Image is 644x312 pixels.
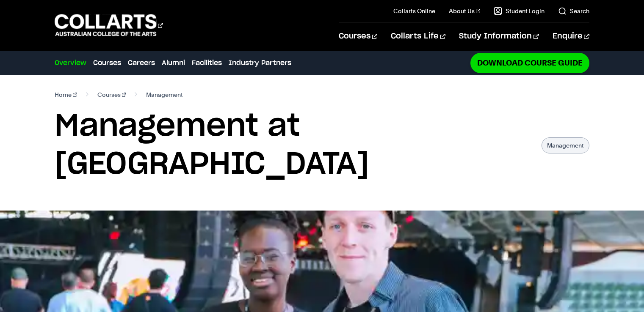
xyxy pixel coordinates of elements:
a: Courses [97,89,126,101]
a: Collarts Life [391,22,445,50]
a: Courses [93,58,121,68]
span: Management [146,89,183,101]
div: Go to homepage [55,13,163,37]
a: Download Course Guide [470,53,589,73]
a: Overview [55,58,86,68]
a: Courses [339,22,377,50]
a: About Us [449,7,480,15]
a: Student Login [494,7,544,15]
a: Search [558,7,589,15]
a: Alumni [162,58,185,68]
p: Management [542,137,589,153]
h1: Management at [GEOGRAPHIC_DATA] [55,107,533,183]
a: Enquire [553,22,589,50]
a: Collarts Online [393,7,435,15]
a: Industry Partners [229,58,291,68]
a: Careers [128,58,155,68]
a: Home [55,89,77,101]
a: Study Information [459,22,539,50]
a: Facilities [192,58,222,68]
